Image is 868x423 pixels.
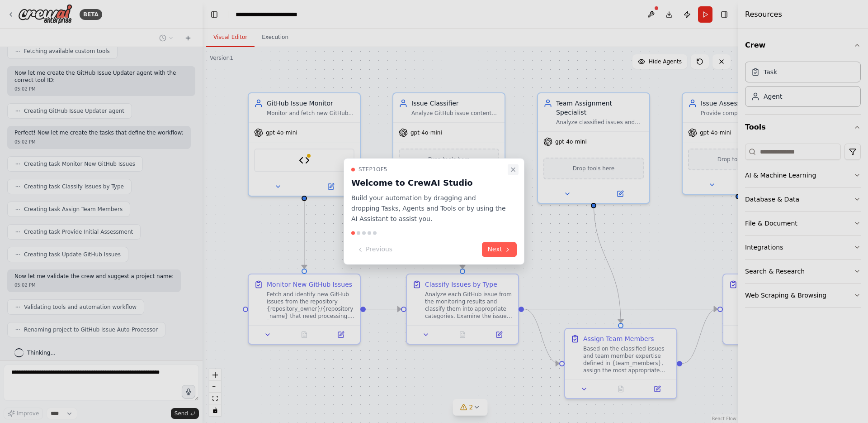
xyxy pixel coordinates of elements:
[359,166,387,173] span: Step 1 of 5
[208,8,221,21] button: Hide left sidebar
[482,242,517,257] button: Next
[351,193,506,224] p: Build your automation by dragging and dropping Tasks, Agents and Tools or by using the AI Assista...
[351,242,398,257] button: Previous
[351,177,506,189] h3: Welcome to CrewAI Studio
[508,164,519,175] button: Close walkthrough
